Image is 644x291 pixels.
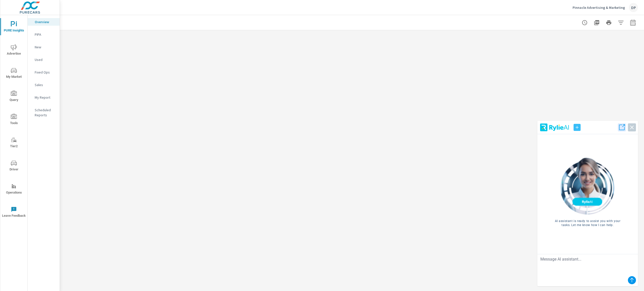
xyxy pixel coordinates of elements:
[628,18,638,28] button: Select Date Range
[28,31,60,38] div: PIPA
[35,70,56,75] p: Fixed Ops
[35,95,56,100] p: My Report
[0,15,27,224] div: nav menu
[616,18,626,28] button: Apply Filters
[28,81,60,89] div: Sales
[2,91,26,103] span: Query
[35,57,56,62] p: Used
[2,114,26,126] span: Tools
[2,21,26,33] span: PURE Insights
[28,43,60,51] div: New
[573,5,625,10] p: Pinnacle Advertising & Marketing
[2,137,26,149] span: Tier2
[2,206,26,219] span: Leave Feedback
[35,19,56,24] p: Overview
[604,18,614,28] button: Print Report
[28,56,60,63] div: Used
[35,82,56,87] p: Sales
[28,106,60,119] div: Scheduled Reports
[28,18,60,26] div: Overview
[35,107,56,118] p: Scheduled Reports
[2,160,26,172] span: Driver
[2,67,26,80] span: My Market
[629,3,638,12] div: DP
[35,32,56,37] p: PIPA
[592,18,602,28] button: "Export Report to PDF"
[28,68,60,76] div: Fixed Ops
[28,94,60,101] div: My Report
[35,45,56,50] p: New
[2,44,26,57] span: Advertise
[2,183,26,196] span: Operations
